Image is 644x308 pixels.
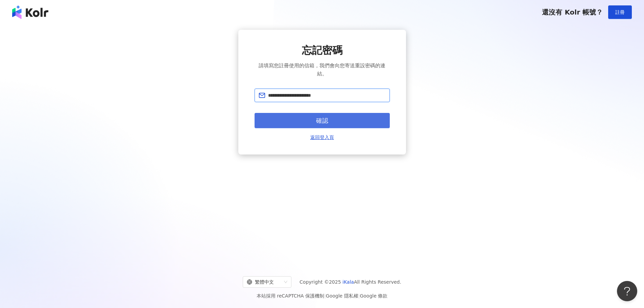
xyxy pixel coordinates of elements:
[617,281,637,301] iframe: Help Scout Beacon - Open
[12,5,48,19] img: logo
[302,43,342,57] span: 忘記密碼
[542,8,603,16] span: 還沒有 Kolr 帳號？
[615,9,625,15] span: 註冊
[358,293,360,299] span: |
[342,279,354,285] a: iKala
[324,293,326,299] span: |
[316,117,328,124] span: 確認
[255,113,390,128] button: 確認
[326,293,358,299] a: Google 隱私權
[247,277,281,287] div: 繁體中文
[255,62,390,78] span: 請填寫您註冊使用的信箱，我們會向您寄送重設密碼的連結。
[257,292,387,300] span: 本站採用 reCAPTCHA 保護機制
[300,278,401,286] span: Copyright © 2025 All Rights Reserved.
[360,293,387,299] a: Google 條款
[608,5,632,19] button: 註冊
[310,134,334,141] a: 返回登入頁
